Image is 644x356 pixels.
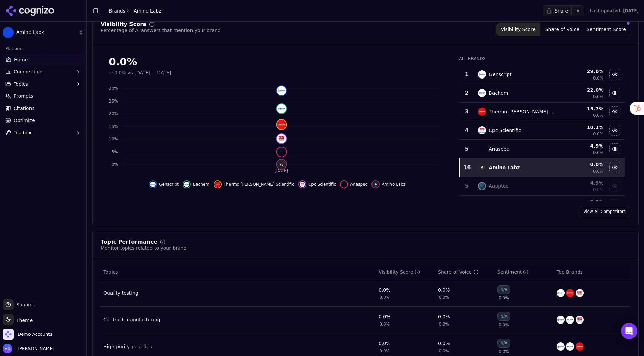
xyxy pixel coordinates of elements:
[576,289,584,297] img: cpc scientific
[439,348,449,354] span: 0.0%
[3,66,84,77] button: Competition
[379,340,391,347] div: 0.0%
[3,127,84,138] button: Toolbox
[478,70,486,79] img: genscript
[193,182,209,187] span: Bachem
[109,56,445,68] div: 0.0%
[277,134,286,143] img: cpc scientific
[438,313,450,320] div: 0.0%
[379,269,420,275] div: Visibility Score
[593,131,604,137] span: 0.0%
[499,322,509,328] span: 0.0%
[609,106,620,117] button: Hide thermo fisher scientific data
[149,180,179,188] button: Hide genscript data
[459,56,625,61] div: All Brands
[460,158,625,177] tr: 16AAmino Labz0.0%0.0%Hide amino labz data
[159,182,179,187] span: Genscript
[593,75,604,81] span: 0.0%
[277,147,286,157] img: anaspec
[215,182,220,187] img: thermo fisher scientific
[114,69,126,76] span: 0.0%
[134,7,161,14] span: Amino Labz
[496,23,540,36] button: Visibility Score
[128,69,172,76] span: vs [DATE] - [DATE]
[561,180,603,186] div: 4.9 %
[109,7,161,14] nav: breadcrumb
[224,182,294,187] span: Thermo [PERSON_NAME] Scientific
[497,312,510,321] div: N/A
[277,160,286,169] span: A
[101,22,146,27] div: Visibility Score
[14,117,35,124] span: Optimize
[489,164,520,171] div: Amino Labz
[103,290,138,296] a: Quality testing
[3,103,84,114] a: Citations
[478,126,486,134] img: cpc scientific
[438,287,450,293] div: 0.0%
[540,23,584,36] button: Share of Voice
[3,329,52,340] button: Open organization switcher
[14,105,35,112] span: Citations
[478,89,486,97] img: bachem
[561,105,603,112] div: 15.7 %
[103,343,152,350] a: High-purity peptides
[109,99,118,104] tspan: 25%
[15,346,54,352] span: [PERSON_NAME]
[462,145,471,153] div: 5
[308,182,336,187] span: Cpc Scientific
[380,321,390,327] span: 0.0%
[463,163,471,172] div: 16
[489,108,555,115] div: Thermo [PERSON_NAME] Scientific
[101,239,157,245] div: Topic Performance
[495,265,554,280] th: sentiment
[609,199,620,210] button: Show peptide 2.0 data
[18,331,52,337] span: Demo Accounts
[14,93,33,99] span: Prompts
[371,180,405,188] button: Hide amino labz data
[101,265,376,280] th: Topics
[439,295,449,300] span: 0.0%
[609,162,620,173] button: Hide amino labz data
[373,182,378,187] span: A
[109,86,118,91] tspan: 30%
[561,198,603,205] div: 3.9 %
[3,79,84,89] button: Topics
[3,91,84,102] a: Prompts
[460,103,625,121] tr: 3thermo fisher scientificThermo [PERSON_NAME] Scientific15.7%0.0%Hide thermo fisher scientific data
[460,196,625,214] tr: 3.9%Show peptide 2.0 data
[341,182,347,187] img: anaspec
[609,143,620,154] button: Hide anaspec data
[579,206,630,217] a: View All Competitors
[3,329,14,340] img: Demo Accounts
[609,88,620,98] button: Hide bachem data
[3,27,14,38] img: Amino Labz
[478,108,486,116] img: thermo fisher scientific
[380,348,390,354] span: 0.0%
[460,84,625,103] tr: 2bachemBachem22.0%0.0%Hide bachem data
[101,245,186,251] div: Monitor topics related to your brand
[499,349,509,354] span: 0.0%
[214,180,294,188] button: Hide thermo fisher scientific data
[103,316,160,323] a: Contract manufacturing
[460,140,625,158] tr: 5anaspecAnaspec4.9%0.0%Hide anaspec data
[557,269,583,275] span: Top Brands
[277,120,286,129] img: thermo fisher scientific
[593,113,604,118] span: 0.0%
[16,29,76,36] span: Amino Labz
[462,108,471,116] div: 3
[561,161,603,168] div: 0.0 %
[460,121,625,140] tr: 4cpc scientificCpc Scientific10.1%0.0%Hide cpc scientific data
[462,89,471,97] div: 2
[379,287,391,293] div: 0.0%
[112,162,118,167] tspan: 0%
[497,269,528,275] div: Sentiment
[478,182,486,190] img: aapptec
[497,285,510,294] div: N/A
[462,182,471,190] div: 5
[561,68,603,75] div: 29.0 %
[460,65,625,84] tr: 1genscriptGenscript29.0%0.0%Hide genscript data
[543,5,571,16] button: Share
[3,344,54,353] button: Open user button
[584,23,628,36] button: Sentiment Score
